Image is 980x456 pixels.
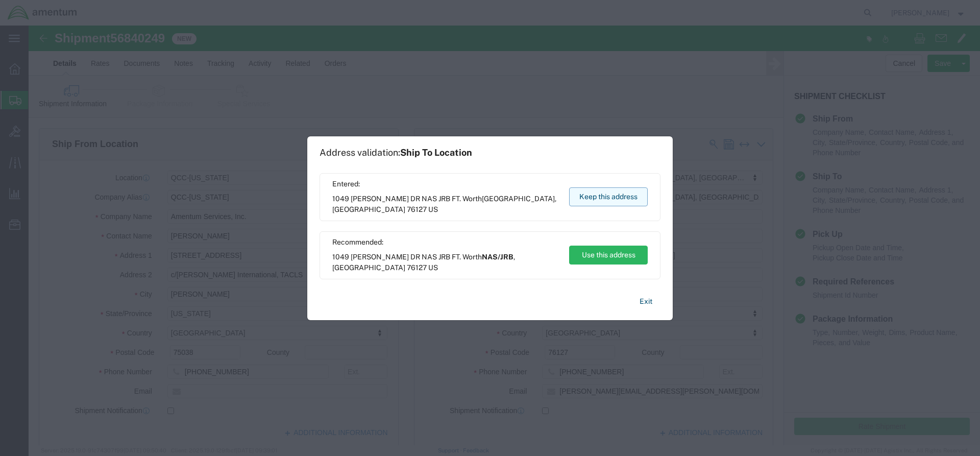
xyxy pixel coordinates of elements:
span: Entered: [332,179,559,189]
span: US [428,263,438,272]
button: Use this address [569,246,648,265]
span: 76127 [407,263,427,272]
span: 76127 [407,205,427,213]
h1: Address validation: [320,147,472,158]
span: Recommended: [332,237,559,248]
span: [GEOGRAPHIC_DATA] [482,195,555,203]
span: NAS/JRB [482,253,513,261]
span: Ship To Location [400,147,472,158]
span: [GEOGRAPHIC_DATA] [332,263,405,272]
span: [GEOGRAPHIC_DATA] [332,205,405,213]
button: Keep this address [569,187,648,206]
span: 1049 [PERSON_NAME] DR NAS JRB FT. Worth , [332,252,559,273]
span: 1049 [PERSON_NAME] DR NAS JRB FT. Worth , [332,194,559,215]
span: US [428,205,438,213]
button: Exit [631,293,660,310]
